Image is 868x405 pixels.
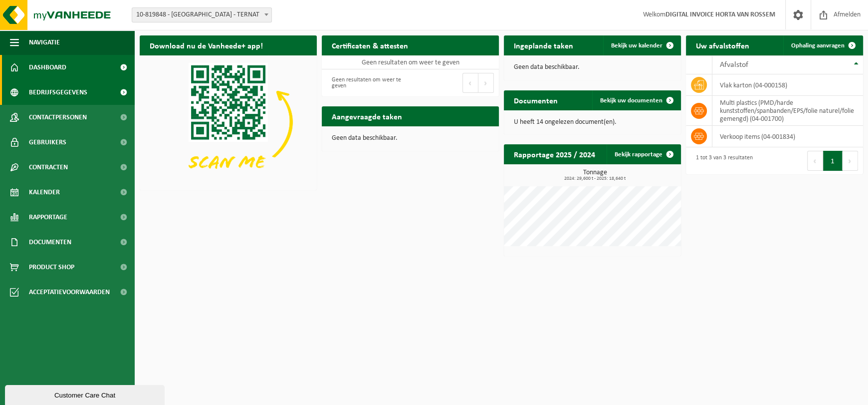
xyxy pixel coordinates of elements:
[327,72,406,94] div: Geen resultaten om weer te geven
[712,96,863,126] td: multi plastics (PMD/harde kunststoffen/spanbanden/EPS/folie naturel/folie gemengd) (04-001700)
[5,383,167,405] iframe: chat widget
[29,130,66,155] span: Gebruikers
[823,151,843,171] button: 1
[29,30,60,55] span: Navigatie
[665,11,775,18] strong: DIGITAL INVOICE HORTA VAN ROSSEM
[600,97,662,104] span: Bekijk uw documenten
[509,169,681,181] h3: Tonnage
[140,35,273,55] h2: Download nu de Vanheede+ app!
[691,150,753,172] div: 1 tot 3 van 3 resultaten
[29,255,74,280] span: Product Shop
[720,61,748,69] span: Afvalstof
[603,35,680,55] a: Bekijk uw kalender
[514,119,671,126] p: U heeft 14 ongelezen document(en).
[322,106,412,126] h2: Aangevraagde taken
[322,55,499,69] td: Geen resultaten om weer te geven
[29,155,68,180] span: Contracten
[29,205,67,230] span: Rapportage
[504,144,605,164] h2: Rapportage 2025 / 2024
[29,80,87,105] span: Bedrijfsgegevens
[322,35,418,55] h2: Certificaten & attesten
[332,135,489,142] p: Geen data beschikbaar.
[607,144,680,164] a: Bekijk rapportage
[504,90,568,110] h2: Documenten
[132,8,271,22] span: 10-819848 - HORTA VAN ROSSEM - TERNAT
[132,7,272,22] span: 10-819848 - HORTA VAN ROSSEM - TERNAT
[504,35,583,55] h2: Ingeplande taken
[843,151,858,171] button: Next
[686,35,759,55] h2: Uw afvalstoffen
[791,42,845,49] span: Ophaling aanvragen
[29,230,71,255] span: Documenten
[514,64,671,71] p: Geen data beschikbaar.
[611,42,662,49] span: Bekijk uw kalender
[712,126,863,147] td: verkoop items (04-001834)
[807,151,823,171] button: Previous
[712,74,863,96] td: vlak karton (04-000158)
[509,176,681,181] span: 2024: 29,600 t - 2025: 18,640 t
[29,180,60,205] span: Kalender
[140,55,317,188] img: Download de VHEPlus App
[29,105,87,130] span: Contactpersonen
[29,55,66,80] span: Dashboard
[783,35,862,55] a: Ophaling aanvragen
[462,73,478,93] button: Previous
[478,73,494,93] button: Next
[592,90,680,110] a: Bekijk uw documenten
[29,280,110,305] span: Acceptatievoorwaarden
